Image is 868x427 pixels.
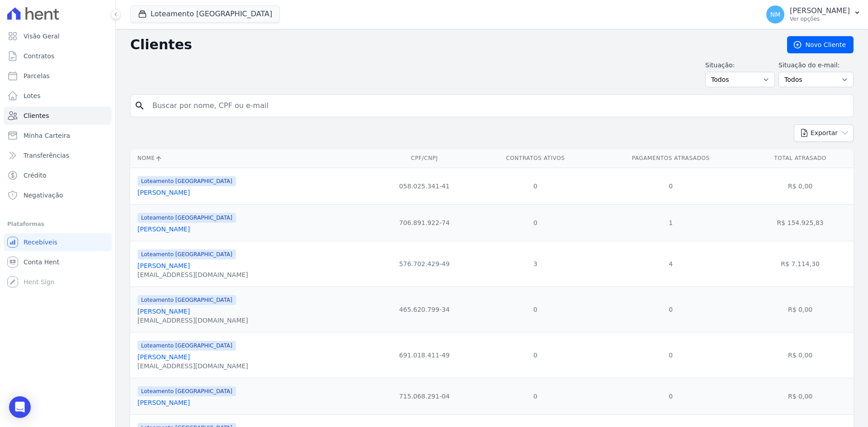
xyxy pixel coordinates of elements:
a: [PERSON_NAME] [137,353,190,361]
td: 706.891.922-74 [373,204,476,241]
button: Loteamento [GEOGRAPHIC_DATA] [130,5,280,23]
span: Clientes [24,111,49,120]
a: Crédito [4,166,112,184]
span: Visão Geral [24,32,60,41]
td: 0 [476,378,594,414]
td: 0 [476,204,594,241]
a: Clientes [4,107,112,125]
a: [PERSON_NAME] [137,399,190,406]
th: Total Atrasado [747,149,854,168]
p: [PERSON_NAME] [790,6,850,15]
th: CPF/CNPJ [373,149,476,168]
td: 1 [594,204,747,241]
th: Nome [130,149,373,168]
a: Negativação [4,186,112,204]
span: Loteamento [GEOGRAPHIC_DATA] [137,295,236,305]
td: R$ 0,00 [747,332,854,378]
a: Parcelas [4,67,112,85]
span: Parcelas [24,71,50,80]
td: R$ 7.114,30 [747,241,854,286]
span: Loteamento [GEOGRAPHIC_DATA] [137,176,236,186]
td: R$ 0,00 [747,378,854,414]
span: Conta Hent [24,258,59,267]
span: Transferências [24,151,69,160]
td: R$ 154.925,83 [747,204,854,241]
a: Minha Carteira [4,127,112,145]
span: Loteamento [GEOGRAPHIC_DATA] [137,249,236,259]
a: [PERSON_NAME] [137,262,190,269]
span: Loteamento [GEOGRAPHIC_DATA] [137,213,236,223]
td: R$ 0,00 [747,286,854,332]
button: NM [PERSON_NAME] Ver opções [759,2,868,27]
label: Situação do e-mail: [778,61,854,70]
td: 0 [476,286,594,332]
span: Contratos [24,52,54,61]
td: 0 [594,378,747,414]
a: Novo Cliente [787,36,854,53]
label: Situação: [705,61,775,70]
td: 0 [476,168,594,204]
a: [PERSON_NAME] [137,308,190,315]
h2: Clientes [130,37,773,53]
td: 0 [594,332,747,378]
a: Transferências [4,146,112,164]
div: Plataformas [7,219,108,230]
a: [PERSON_NAME] [137,189,190,196]
div: [EMAIL_ADDRESS][DOMAIN_NAME] [137,361,248,371]
td: 0 [594,168,747,204]
span: Negativação [24,191,63,200]
td: 465.620.799-34 [373,286,476,332]
span: Lotes [24,91,41,100]
a: Visão Geral [4,27,112,45]
th: Contratos Ativos [476,149,594,168]
td: 715.068.291-04 [373,378,476,414]
span: Crédito [24,171,47,180]
td: 691.018.411-49 [373,332,476,378]
div: Open Intercom Messenger [9,396,31,418]
td: 3 [476,241,594,286]
td: R$ 0,00 [747,168,854,204]
span: Loteamento [GEOGRAPHIC_DATA] [137,341,236,351]
td: 4 [594,241,747,286]
a: Recebíveis [4,233,112,251]
td: 576.702.429-49 [373,241,476,286]
td: 058.025.341-41 [373,168,476,204]
span: NM [770,11,781,18]
a: Lotes [4,87,112,105]
span: Loteamento [GEOGRAPHIC_DATA] [137,386,236,396]
span: Recebíveis [24,238,57,247]
a: Conta Hent [4,253,112,271]
td: 0 [594,286,747,332]
div: [EMAIL_ADDRESS][DOMAIN_NAME] [137,270,248,279]
button: Exportar [794,124,854,142]
i: search [134,100,145,111]
span: Minha Carteira [24,131,70,140]
td: 0 [476,332,594,378]
a: Contratos [4,47,112,65]
input: Buscar por nome, CPF ou e-mail [147,97,849,115]
div: [EMAIL_ADDRESS][DOMAIN_NAME] [137,316,248,325]
a: [PERSON_NAME] [137,225,190,233]
p: Ver opções [790,15,850,23]
th: Pagamentos Atrasados [594,149,747,168]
